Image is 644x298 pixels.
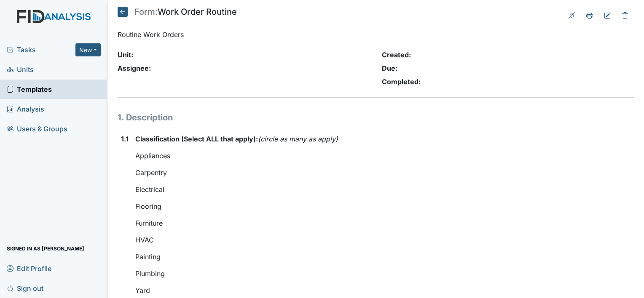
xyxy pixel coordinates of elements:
[134,8,158,16] span: Form:
[118,64,151,72] strong: Assignee:
[135,201,458,211] p: Flooring
[7,103,44,116] span: Analysis
[75,43,101,56] button: New
[118,51,133,59] strong: Unit:
[121,134,129,144] strong: 1.1
[135,184,458,194] p: Electrical
[135,168,458,178] p: Carpentry
[7,45,75,55] a: Tasks
[7,282,43,295] span: Sign out
[7,83,52,96] span: Templates
[135,218,458,228] p: Furniture
[135,252,458,262] p: Painting
[382,77,421,86] strong: Completed:
[135,134,458,144] strong: Classification (Select ALL that apply):
[135,235,458,245] p: HVAC
[118,29,634,40] p: Routine Work Orders
[382,51,411,59] strong: Created:
[118,111,458,124] h1: 1. Description
[7,242,84,255] span: Signed in as [PERSON_NAME]
[135,151,458,161] p: Appliances
[158,8,237,16] span: Work Order Routine
[7,63,34,76] span: Units
[7,262,51,275] span: Edit Profile
[7,122,67,136] span: Users & Groups
[382,64,397,72] strong: Due:
[135,285,458,295] p: Yard
[135,269,458,279] p: Plumbing
[258,135,338,143] em: (circle as many as apply)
